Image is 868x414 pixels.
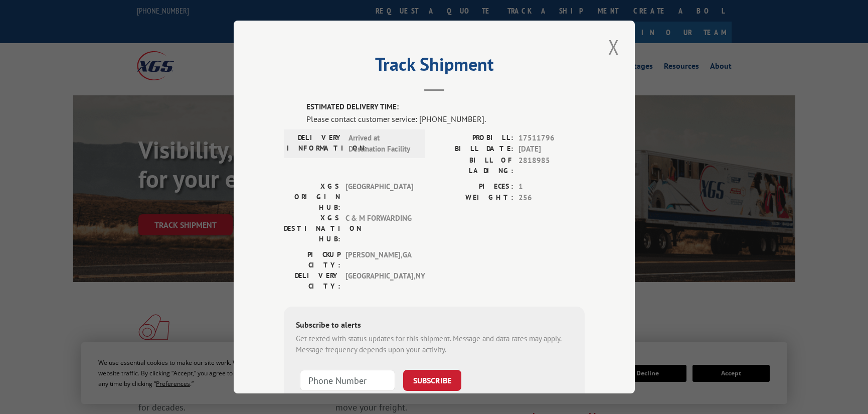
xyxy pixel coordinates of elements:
[605,33,622,61] button: Close modal
[287,132,343,155] label: DELIVERY INFORMATION:
[349,132,416,155] span: Arrived at Destination Facility
[518,132,585,144] span: 17511796
[434,132,513,144] label: PROBILL:
[345,213,413,244] span: C & M FORWARDING
[284,57,585,76] h2: Track Shipment
[518,181,585,193] span: 1
[403,370,461,391] button: SUBSCRIBE
[345,270,413,292] span: [GEOGRAPHIC_DATA] , NY
[345,249,413,270] span: [PERSON_NAME] , GA
[518,192,585,204] span: 256
[284,270,340,292] label: DELIVERY CITY:
[284,181,340,213] label: XGS ORIGIN HUB:
[306,113,585,125] div: Please contact customer service: [PHONE_NUMBER].
[306,101,585,113] label: ESTIMATED DELIVERY TIME:
[296,333,573,356] div: Get texted with status updates for this shipment. Message and data rates may apply. Message frequ...
[434,192,513,204] label: WEIGHT:
[345,181,413,213] span: [GEOGRAPHIC_DATA]
[284,213,340,244] label: XGS DESTINATION HUB:
[518,155,585,176] span: 2818985
[434,181,513,193] label: PIECES:
[434,155,513,176] label: BILL OF LADING:
[518,144,585,155] span: [DATE]
[300,370,395,391] input: Phone Number
[296,319,573,333] div: Subscribe to alerts
[434,144,513,155] label: BILL DATE:
[284,249,340,270] label: PICKUP CITY:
